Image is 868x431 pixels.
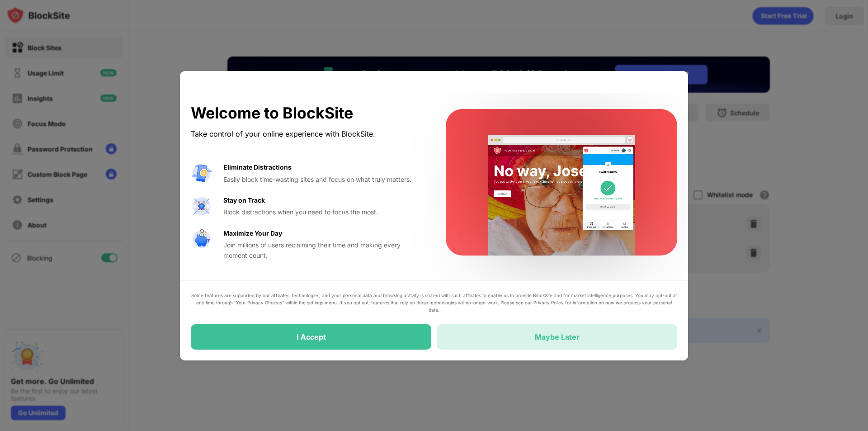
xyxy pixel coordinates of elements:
div: Welcome to BlockSite [191,104,424,123]
div: I Accept [297,332,326,341]
img: value-avoid-distractions.svg [191,162,212,184]
a: Privacy Policy [533,300,564,305]
div: Maximize Your Day [223,228,282,238]
div: Easily block time-wasting sites and focus on what truly matters. [223,175,424,185]
div: Some features are supported by our affiliates’ technologies, and your personal data and browsing ... [191,292,677,313]
div: Block distractions when you need to focus the most. [223,207,424,217]
div: Eliminate Distractions [223,162,292,172]
div: Join millions of users reclaiming their time and making every moment count. [223,240,424,260]
div: Stay on Track [223,195,265,205]
div: Maybe Later [535,332,580,341]
img: value-focus.svg [191,195,212,217]
div: Take control of your online experience with BlockSite. [191,128,424,141]
img: value-safe-time.svg [191,228,212,250]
